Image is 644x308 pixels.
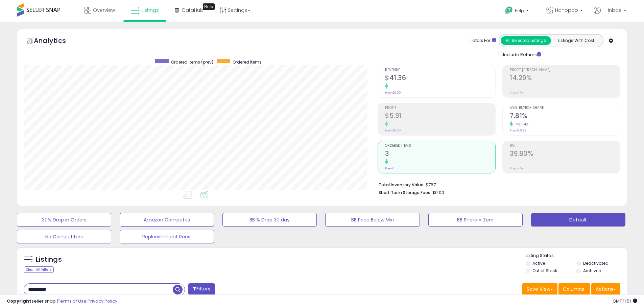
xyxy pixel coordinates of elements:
i: Get Help [505,6,513,15]
small: Prev: $0.00 [385,91,401,95]
label: Archived [583,268,601,274]
button: No Competitors [17,230,111,243]
b: Short Term Storage Fees: [379,190,431,195]
h5: Listings [36,255,62,264]
button: Replenishment Recs. [120,230,214,243]
a: Help [500,1,535,22]
button: Amazon Competes [120,213,214,227]
button: Listings With Cost [551,36,601,45]
label: Active [532,260,545,266]
a: Hi Inbae [594,7,626,22]
small: Prev: 0.96% [510,128,526,133]
a: Privacy Policy [88,298,117,304]
button: Columns [558,283,590,295]
div: Include Returns [494,50,549,58]
span: 2025-09-8 11:51 GMT [613,298,637,304]
button: BB Share = Zero [428,213,523,227]
button: BB Price Below Min [325,213,420,227]
small: Prev: N/A [510,166,523,170]
button: Filters [188,283,215,295]
span: Hi Inbae [602,7,622,14]
h2: 14.29% [510,74,620,83]
small: Prev: 0 [385,166,395,170]
button: All Selected Listings [501,36,551,45]
span: Revenue [385,68,495,72]
div: Clear All Filters [24,266,54,273]
span: Ordered Items (prev) [171,59,213,65]
h5: Analytics [34,36,79,47]
h2: 7.81% [510,112,620,121]
button: BB % Drop 30 day [222,213,317,227]
li: $767 [379,180,615,188]
b: Total Inventory Value: [379,182,425,188]
div: seller snap | | [7,298,117,305]
label: Deactivated [583,260,609,266]
span: Hanopop [555,7,578,14]
span: Profit [PERSON_NAME] [510,68,620,72]
span: ROI [510,144,620,148]
span: Listings [141,7,159,14]
button: 30% Drop in Orders [17,213,111,227]
span: Help [515,8,524,14]
strong: Copyright [7,298,31,304]
button: Default [531,213,625,227]
span: Columns [563,286,584,292]
div: Totals For [470,38,496,44]
p: Listing States: [526,253,627,259]
span: DataHub [182,7,204,14]
h2: 3 [385,150,495,159]
small: Prev: N/A [510,91,523,95]
div: Tooltip anchor [203,3,215,10]
small: 713.54% [513,122,529,127]
h2: $5.91 [385,112,495,121]
label: Out of Stock [532,268,557,274]
span: Ordered Items [233,59,262,65]
span: Profit [385,106,495,110]
span: Overview [93,7,115,14]
h2: $41.36 [385,74,495,83]
button: Actions [591,283,620,295]
span: Avg. Buybox Share [510,106,620,110]
h2: 39.80% [510,150,620,159]
a: Terms of Use [58,298,87,304]
span: Ordered Items [385,144,495,148]
button: Save View [522,283,557,295]
span: $0.00 [432,189,444,196]
small: Prev: $0.00 [385,128,401,133]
